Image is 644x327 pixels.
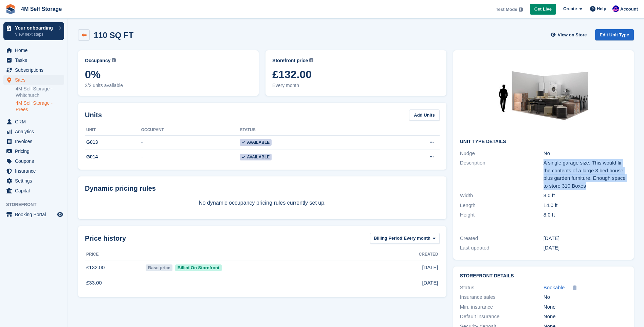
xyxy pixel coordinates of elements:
span: CRM [15,117,56,126]
span: Create [563,5,577,12]
a: menu [3,65,64,75]
span: Created [419,251,438,257]
span: Home [15,46,56,55]
span: Every month [272,82,439,89]
span: Price history [85,233,126,243]
h2: Storefront Details [460,273,627,279]
img: 125-sqft-unit%20(1).jpg [493,57,594,134]
th: Status [240,125,378,136]
div: A single garage size. This would fir the contents of a large 3 bed house plus garden furniture. E... [544,159,627,190]
div: Min. insurance [460,303,544,311]
span: 2/2 units available [85,82,252,89]
span: Billing Period: [374,235,404,242]
span: Subscriptions [15,65,56,75]
h2: Units [85,110,102,120]
div: Height [460,211,544,219]
p: No dynamic occupancy pricing rules currently set up. [85,199,440,207]
div: No [544,293,627,301]
span: Tasks [15,55,56,65]
span: Coupons [15,156,56,166]
span: Test Mode [496,6,517,13]
h2: Unit Type details [460,139,627,144]
div: Dynamic pricing rules [85,183,440,193]
span: View on Store [558,32,587,38]
a: menu [3,186,64,195]
h2: 110 SQ FT [94,31,133,40]
a: Edit Unit Type [595,29,634,40]
div: No [544,150,627,157]
a: menu [3,147,64,156]
span: Storefront price [272,57,308,64]
img: icon-info-grey-7440780725fd019a000dd9b08b2336e03edf1995a4989e88bcd33f0948082b44.svg [309,58,313,62]
div: Width [460,192,544,200]
a: Add Units [409,109,439,121]
span: Every month [404,235,430,242]
a: View on Store [550,29,590,40]
a: menu [3,210,64,219]
span: Available [240,139,272,146]
a: menu [3,117,64,126]
img: icon-info-grey-7440780725fd019a000dd9b08b2336e03edf1995a4989e88bcd33f0948082b44.svg [519,7,523,12]
span: Account [620,6,638,13]
span: Settings [15,176,56,186]
span: Get Live [534,6,552,13]
div: [DATE] [544,244,627,252]
a: menu [3,75,64,85]
span: Base price [146,264,172,271]
p: View next steps [15,31,55,37]
div: Status [460,284,544,292]
span: 0% [85,68,252,81]
th: Occupant [141,125,240,136]
span: Analytics [15,127,56,136]
td: - [141,135,240,150]
a: menu [3,176,64,186]
div: G013 [85,139,141,146]
div: 8.0 ft [544,211,627,219]
span: Available [240,154,272,160]
a: menu [3,156,64,166]
img: stora-icon-8386f47178a22dfd0bd8f6a31ec36ba5ce8667c1dd55bd0f319d3a0aa187defe.svg [5,4,16,14]
a: menu [3,55,64,65]
span: £132.00 [272,68,439,81]
img: icon-info-grey-7440780725fd019a000dd9b08b2336e03edf1995a4989e88bcd33f0948082b44.svg [112,58,116,62]
div: None [544,313,627,321]
span: Invoices [15,137,56,146]
div: Insurance sales [460,293,544,301]
span: Help [597,5,606,12]
a: menu [3,127,64,136]
span: Booking Portal [15,210,56,219]
span: [DATE] [422,264,438,272]
a: Bookable [544,284,565,292]
div: 8.0 ft [544,192,627,200]
th: Price [85,249,144,260]
td: £132.00 [85,260,144,275]
img: Pete Clutton [612,5,619,12]
div: Description [460,159,544,190]
span: Capital [15,186,56,195]
td: - [141,150,240,164]
td: £33.00 [85,275,144,290]
div: Default insurance [460,313,544,321]
a: Preview store [56,210,64,219]
div: Length [460,202,544,209]
div: None [544,303,627,311]
a: menu [3,166,64,176]
span: [DATE] [422,279,438,287]
div: 14.0 ft [544,202,627,209]
span: Storefront [6,201,68,208]
a: 4M Self Storage [18,3,65,15]
div: [DATE] [544,235,627,242]
a: Get Live [530,4,556,15]
div: Last updated [460,244,544,252]
div: Nudge [460,150,544,157]
span: Bookable [544,285,565,290]
a: menu [3,46,64,55]
a: menu [3,137,64,146]
span: Sites [15,75,56,85]
span: Pricing [15,147,56,156]
a: Your onboarding View next steps [3,22,64,40]
span: Insurance [15,166,56,176]
span: Billed On Storefront [175,264,222,271]
div: Created [460,235,544,242]
p: Your onboarding [15,25,55,30]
